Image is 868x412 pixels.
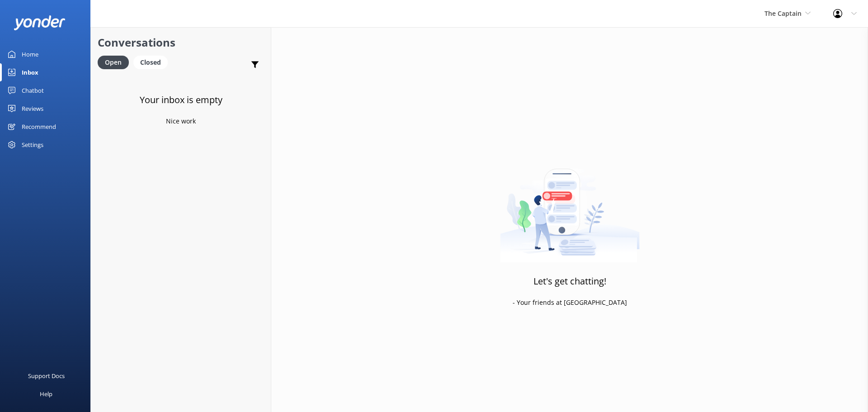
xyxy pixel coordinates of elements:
[40,385,52,403] div: Help
[22,63,38,81] div: Inbox
[22,118,56,136] div: Recommend
[166,116,196,126] p: Nice work
[28,367,65,385] div: Support Docs
[140,93,222,107] h3: Your inbox is empty
[133,57,172,67] a: Closed
[513,298,627,308] p: - Your friends at [GEOGRAPHIC_DATA]
[98,57,133,67] a: Open
[764,9,802,18] span: The Captain
[98,56,129,69] div: Open
[22,99,43,118] div: Reviews
[22,136,43,154] div: Settings
[14,15,66,30] img: yonder-white-logo.png
[133,56,168,69] div: Closed
[98,34,264,51] h2: Conversations
[500,150,640,263] img: artwork of a man stealing a conversation from at giant smartphone
[22,81,44,99] div: Chatbot
[22,45,38,63] div: Home
[533,274,606,289] h3: Let's get chatting!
